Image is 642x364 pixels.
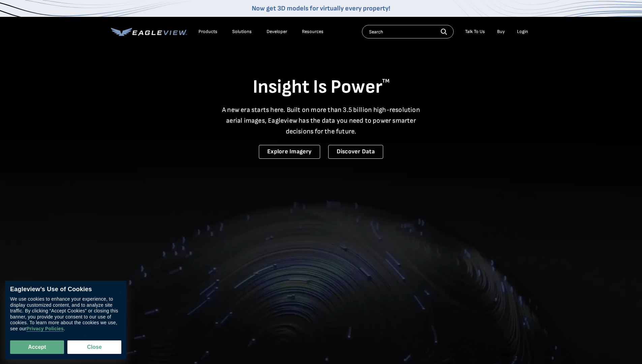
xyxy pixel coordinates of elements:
div: Talk To Us [465,29,485,35]
div: Solutions [232,29,252,35]
input: Search [362,25,454,38]
div: Resources [302,29,324,35]
button: Accept [10,340,64,354]
a: Developer [267,29,287,35]
h1: Insight Is Power [111,75,531,99]
a: Discover Data [328,145,383,159]
button: Close [67,340,121,354]
div: Products [198,29,217,35]
div: Eagleview’s Use of Cookies [10,286,121,293]
sup: TM [382,78,390,84]
p: A new era starts here. Built on more than 3.5 billion high-resolution aerial images, Eagleview ha... [218,104,424,137]
a: Explore Imagery [259,145,320,159]
div: Login [517,29,528,35]
a: Privacy Policies [26,326,63,332]
a: Buy [497,29,505,35]
a: Now get 3D models for virtually every property! [252,4,390,12]
div: We use cookies to enhance your experience, to display customized content, and to analyze site tra... [10,297,121,332]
